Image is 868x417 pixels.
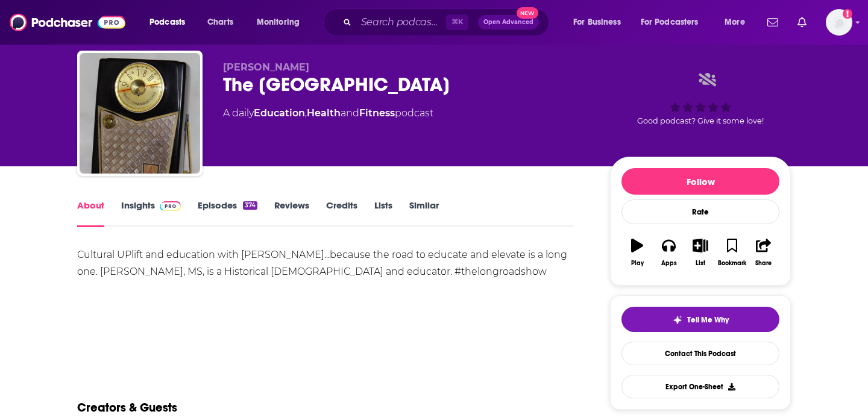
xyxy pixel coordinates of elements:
button: open menu [633,13,716,32]
a: About [77,199,104,227]
button: tell me why sparkleTell Me Why [621,307,779,332]
div: Good podcast? Give it some love! [610,61,791,136]
a: Lists [374,199,392,227]
button: open menu [565,13,636,32]
h2: Creators & Guests [77,400,177,415]
div: Apps [661,260,677,267]
span: and [341,107,359,119]
span: More [725,14,745,31]
img: The Long Road [80,53,200,174]
span: For Podcasters [641,14,699,31]
img: Podchaser - Follow, Share and Rate Podcasts [10,11,125,34]
span: Good podcast? Give it some love! [637,116,764,125]
div: A daily podcast [223,106,433,121]
button: Play [621,231,653,274]
span: Logged in as FIREPodchaser25 [826,9,852,36]
div: Cultural UPlift and education with [PERSON_NAME]...because the road to educate and elevate is a l... [77,246,574,280]
div: Bookmark [718,260,746,267]
button: Share [748,231,779,274]
img: User Profile [826,9,852,36]
button: open menu [248,13,315,32]
span: ⌘ K [446,14,468,30]
span: , [305,107,307,119]
a: Episodes374 [198,199,257,227]
span: [PERSON_NAME] [223,61,309,73]
button: Export One-Sheet [621,375,779,398]
a: Health [307,107,341,119]
button: Open AdvancedNew [478,15,539,30]
div: Play [631,260,644,267]
a: Contact This Podcast [621,342,779,365]
button: Bookmark [716,231,747,274]
a: Credits [326,199,357,227]
div: List [696,260,705,267]
a: Charts [200,13,241,32]
div: Share [755,260,772,267]
div: 374 [243,201,257,210]
span: For Business [573,14,621,31]
a: Education [254,107,305,119]
span: Monitoring [257,14,300,31]
span: Charts [207,14,233,31]
img: tell me why sparkle [673,315,682,325]
button: Follow [621,168,779,195]
input: Search podcasts, credits, & more... [356,13,446,32]
a: Show notifications dropdown [763,12,783,33]
span: Tell Me Why [687,315,729,325]
div: Search podcasts, credits, & more... [335,8,561,36]
button: open menu [141,13,201,32]
img: Podchaser Pro [160,201,181,211]
button: open menu [716,13,760,32]
button: Apps [653,231,684,274]
a: Fitness [359,107,395,119]
span: New [517,7,538,19]
a: Show notifications dropdown [793,12,811,33]
span: Podcasts [149,14,185,31]
button: Show profile menu [826,9,852,36]
a: Reviews [274,199,309,227]
button: List [685,231,716,274]
svg: Add a profile image [843,9,852,19]
span: Open Advanced [483,19,533,25]
a: Similar [409,199,439,227]
a: InsightsPodchaser Pro [121,199,181,227]
div: Rate [621,199,779,224]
